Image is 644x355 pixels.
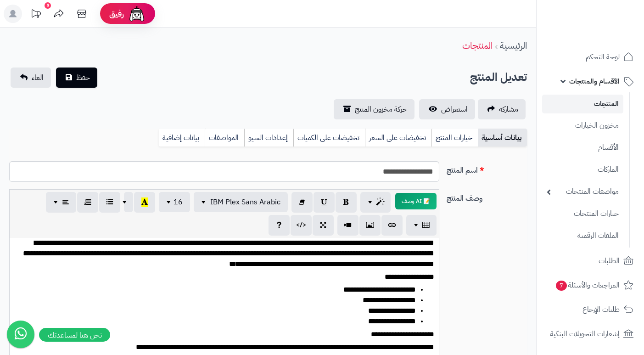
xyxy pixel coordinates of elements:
[24,5,47,25] a: تحديثات المنصة
[159,192,190,212] button: 16
[365,129,431,147] a: تخفيضات على السعر
[293,129,365,147] a: تخفيضات على الكميات
[542,204,623,224] a: خيارات المنتجات
[210,197,280,208] span: IBM Plex Sans Arabic
[542,116,623,135] a: مخزون الخيارات
[542,299,638,321] a: طلبات الإرجاع
[45,2,51,9] div: 9
[76,72,90,83] span: حفظ
[542,46,638,68] a: لوحة التحكم
[443,161,531,176] label: اسم المنتج
[542,182,623,202] a: مواصفات المنتجات
[128,5,146,23] img: ai-face.png
[11,68,51,88] a: الغاء
[550,327,620,340] span: إشعارات التحويلات البنكية
[582,26,635,45] img: logo-2.png
[599,254,620,267] span: الطلبات
[443,189,531,204] label: وصف المنتج
[478,129,527,147] a: بيانات أساسية
[56,68,97,88] button: حفظ
[499,104,518,115] span: مشاركه
[109,8,124,19] span: رفيق
[478,99,526,119] a: مشاركه
[334,99,414,119] a: حركة مخزون المنتج
[431,129,478,147] a: خيارات المنتج
[542,138,623,158] a: الأقسام
[462,39,493,52] a: المنتجات
[355,104,407,115] span: حركة مخزون المنتج
[542,274,638,296] a: المراجعات والأسئلة7
[470,68,527,87] h2: تعديل المنتج
[419,99,475,119] a: استعراض
[500,39,527,52] a: الرئيسية
[441,104,468,115] span: استعراض
[32,72,44,83] span: الغاء
[159,129,205,147] a: بيانات إضافية
[542,95,623,113] a: المنتجات
[542,160,623,180] a: الماركات
[542,250,638,272] a: الطلبات
[395,193,437,209] button: 📝 AI وصف
[555,279,620,292] span: المراجعات والأسئلة
[174,197,183,208] span: 16
[569,75,620,88] span: الأقسام والمنتجات
[194,192,288,212] button: IBM Plex Sans Arabic
[542,226,623,246] a: الملفات الرقمية
[582,303,620,316] span: طلبات الإرجاع
[542,323,638,345] a: إشعارات التحويلات البنكية
[205,129,244,147] a: المواصفات
[586,51,620,63] span: لوحة التحكم
[244,129,293,147] a: إعدادات السيو
[556,281,567,291] span: 7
